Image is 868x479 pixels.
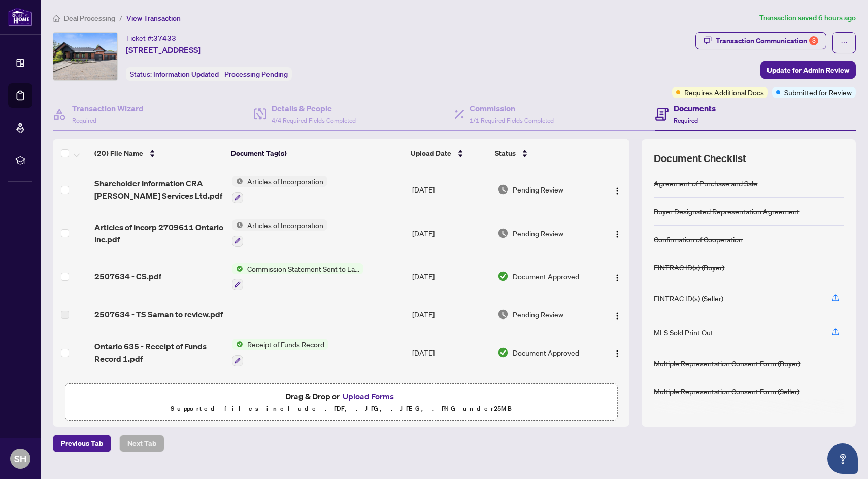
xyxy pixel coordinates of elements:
[513,347,579,358] span: Document Approved
[654,234,743,245] div: Confirmation of Cooperation
[243,219,327,231] span: Articles of Incorporation
[272,117,356,124] span: 4/4 Required Fields Completed
[227,139,407,168] th: Document Tag(s)
[340,390,397,403] button: Upload Forms
[613,187,621,195] img: Logo
[497,271,509,282] img: Document Status
[72,117,96,124] span: Required
[94,221,224,245] span: Articles of Incorp 2709611 Ontario Inc.pdf
[153,70,288,79] span: Information Updated - Processing Pending
[654,178,757,189] div: Agreement of Purchase and Sale
[94,270,161,282] span: 2507634 - CS.pdf
[119,435,164,452] button: Next Tab
[497,347,509,358] img: Document Status
[232,339,328,366] button: Status IconReceipt of Funds Record
[65,384,617,421] span: Drag & Drop orUpload FormsSupported files include .PDF, .JPG, .JPEG, .PNG under25MB
[64,14,115,23] span: Deal Processing
[408,211,493,255] td: [DATE]
[613,230,621,238] img: Logo
[654,262,724,273] div: FINTRAC ID(s) (Buyer)
[94,308,223,321] span: 2507634 - TS Saman to review.pdf
[513,228,563,239] span: Pending Review
[53,33,117,80] img: IMG-E12183983_1.jpg
[53,435,111,452] button: Previous Tab
[232,176,243,187] img: Status Icon
[53,15,60,22] span: home
[94,340,224,365] span: Ontario 635 - Receipt of Funds Record 1.pdf
[232,339,243,350] img: Status Icon
[94,148,143,159] span: (20) File Name
[609,181,625,198] button: Logo
[609,344,625,361] button: Logo
[232,219,327,247] button: Status IconArticles of Incorporation
[513,271,579,282] span: Document Approved
[119,12,122,24] li: /
[654,293,723,304] div: FINTRAC ID(s) (Seller)
[809,36,818,45] div: 3
[126,67,292,81] div: Status:
[654,358,800,369] div: Multiple Representation Consent Form (Buyer)
[243,176,327,187] span: Articles of Incorporation
[759,12,856,24] article: Transaction saved 6 hours ago
[232,219,243,231] img: Status Icon
[243,263,363,274] span: Commission Statement Sent to Lawyer
[654,386,799,397] div: Multiple Representation Consent Form (Seller)
[495,148,516,159] span: Status
[513,184,563,195] span: Pending Review
[613,349,621,358] img: Logo
[408,168,493,211] td: [DATE]
[497,309,509,320] img: Document Status
[613,312,621,320] img: Logo
[126,14,181,23] span: View Transaction
[72,403,611,415] p: Supported files include .PDF, .JPG, .JPEG, .PNG under 25 MB
[8,8,32,26] img: logo
[153,34,176,43] span: 37433
[408,331,493,374] td: [DATE]
[407,139,491,168] th: Upload Date
[695,32,826,49] button: Transaction Communication3
[684,87,764,98] span: Requires Additional Docs
[126,44,201,56] span: [STREET_ADDRESS]
[232,176,327,203] button: Status IconArticles of Incorporation
[90,139,227,168] th: (20) File Name
[609,268,625,284] button: Logo
[654,206,799,217] div: Buyer Designated Representation Agreement
[408,255,493,299] td: [DATE]
[497,228,509,239] img: Document Status
[285,390,397,403] span: Drag & Drop or
[232,263,363,291] button: Status IconCommission Statement Sent to Lawyer
[613,274,621,282] img: Logo
[61,435,103,452] span: Previous Tab
[232,263,243,274] img: Status Icon
[408,298,493,331] td: [DATE]
[760,61,856,79] button: Update for Admin Review
[491,139,596,168] th: Status
[126,32,176,44] div: Ticket #:
[243,339,328,350] span: Receipt of Funds Record
[654,327,713,338] div: MLS Sold Print Out
[767,62,849,78] span: Update for Admin Review
[609,306,625,323] button: Logo
[674,117,698,124] span: Required
[654,151,746,166] span: Document Checklist
[94,177,224,202] span: Shareholder Information CRA [PERSON_NAME] Services Ltd.pdf
[72,102,144,114] h4: Transaction Wizard
[470,117,554,124] span: 1/1 Required Fields Completed
[408,374,493,418] td: [DATE]
[272,102,356,114] h4: Details & People
[470,102,554,114] h4: Commission
[841,39,848,46] span: ellipsis
[14,452,26,466] span: SH
[674,102,716,114] h4: Documents
[784,87,852,98] span: Submitted for Review
[411,148,451,159] span: Upload Date
[513,309,563,320] span: Pending Review
[716,33,818,49] div: Transaction Communication
[827,443,858,474] button: Open asap
[609,225,625,241] button: Logo
[497,184,509,195] img: Document Status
